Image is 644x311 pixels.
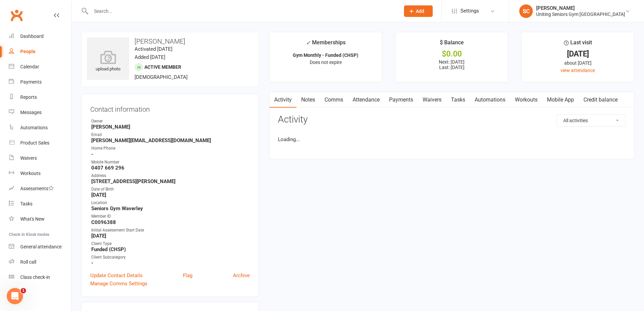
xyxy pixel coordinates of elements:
a: Notes [296,92,320,108]
strong: - [91,151,250,157]
span: Settings [460,3,479,19]
a: People [9,44,71,59]
a: Automations [9,120,71,135]
a: Calendar [9,59,71,74]
a: Messages [9,105,71,120]
div: Location [91,200,250,206]
div: Automations [20,125,48,130]
div: General attendance [20,244,62,249]
time: Added [DATE] [135,54,165,60]
span: [DEMOGRAPHIC_DATA] [135,74,188,80]
div: upload photo [87,50,129,73]
div: Memberships [306,38,345,51]
a: Update Contact Details [90,271,143,280]
div: Home Phone [91,145,250,152]
div: Class check-in [20,274,50,280]
a: What's New [9,212,71,227]
a: Activity [269,92,296,108]
a: Tasks [9,196,71,212]
a: General attendance kiosk mode [9,239,71,254]
div: Member ID [91,213,250,220]
a: Mobile App [542,92,579,108]
div: Assessments [20,186,54,191]
a: Waivers [9,151,71,166]
div: Workouts [20,171,41,176]
a: Reports [9,90,71,105]
strong: [DATE] [91,233,250,239]
span: Does not expire [310,60,342,65]
div: Reports [20,94,37,100]
div: Client Type [91,241,250,247]
a: Archive [233,271,250,280]
strong: [PERSON_NAME] [91,124,250,130]
div: [PERSON_NAME] [536,5,625,11]
a: Comms [320,92,348,108]
a: Manage Comms Settings [90,280,147,288]
div: [DATE] [528,50,628,58]
h3: Activity [278,114,626,125]
a: Workouts [9,166,71,181]
div: Dashboard [20,34,44,39]
div: Address [91,173,250,179]
div: $ Balance [440,38,464,50]
a: Dashboard [9,29,71,44]
div: People [20,49,35,54]
div: about [DATE] [528,59,628,67]
div: Roll call [20,259,36,265]
strong: [STREET_ADDRESS][PERSON_NAME] [91,178,250,184]
button: Add [404,5,433,17]
div: Last visit [564,38,592,50]
div: Waivers [20,155,37,161]
a: Clubworx [8,7,25,24]
span: Add [416,8,424,14]
a: Roll call [9,254,71,270]
a: Automations [470,92,510,108]
a: Waivers [418,92,446,108]
div: Messages [20,110,42,115]
strong: Seniors Gym Waverley [91,205,250,212]
div: What's New [20,216,45,222]
strong: C0096388 [91,219,250,225]
div: Payments [20,79,42,85]
iframe: Intercom live chat [7,288,23,304]
li: Loading... [278,135,626,143]
a: Attendance [348,92,384,108]
div: Calendar [20,64,39,69]
span: Active member [144,64,181,70]
a: Payments [9,74,71,90]
div: Tasks [20,201,32,206]
strong: [PERSON_NAME][EMAIL_ADDRESS][DOMAIN_NAME] [91,137,250,143]
strong: Funded (CHSP) [91,246,250,252]
p: Next: [DATE] Last: [DATE] [402,59,502,70]
a: view attendance [560,68,595,73]
a: Flag [183,271,192,280]
div: Email [91,132,250,138]
a: Workouts [510,92,542,108]
strong: [DATE] [91,192,250,198]
a: Product Sales [9,135,71,151]
div: Owner [91,118,250,125]
time: Activated [DATE] [135,46,172,52]
a: Assessments [9,181,71,196]
span: 1 [21,288,26,293]
strong: 0407 669 296 [91,165,250,171]
div: Initial Assessment Start Date [91,227,250,234]
div: Uniting Seniors Gym [GEOGRAPHIC_DATA] [536,11,625,17]
div: Mobile Number [91,159,250,165]
a: Tasks [446,92,470,108]
strong: Gym Monthly - Funded (CHSP) [293,52,358,58]
h3: [PERSON_NAME] [87,38,253,45]
a: Class kiosk mode [9,270,71,285]
div: SC [519,4,533,18]
input: Search... [89,6,395,16]
h3: Contact information [90,103,250,113]
div: $0.00 [402,50,502,58]
a: Payments [384,92,418,108]
div: Product Sales [20,140,49,146]
div: Client Subcategory [91,254,250,261]
strong: - [91,260,250,266]
a: Credit balance [579,92,622,108]
div: Date of Birth [91,186,250,193]
i: ✓ [306,40,310,46]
